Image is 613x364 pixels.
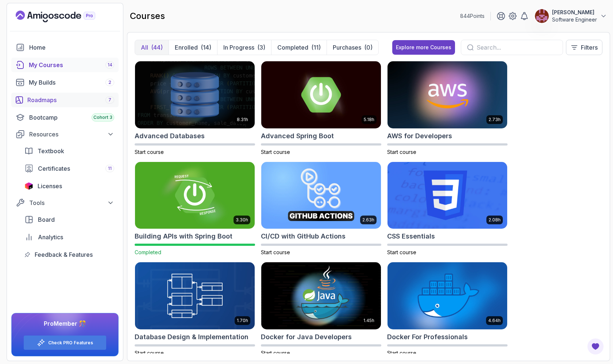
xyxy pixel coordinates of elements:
[27,96,114,104] div: Roadmaps
[364,43,373,52] div: (0)
[552,16,597,23] p: Software Engineer
[535,9,607,23] button: user profile image[PERSON_NAME]Software Engineer
[130,10,165,22] h2: courses
[135,162,255,256] a: Building APIs with Spring Boot card3.30hBuilding APIs with Spring BootCompleted
[141,43,148,52] p: All
[387,149,416,155] span: Start course
[489,117,501,123] p: 2.73h
[38,147,64,155] span: Textbook
[261,249,290,255] span: Start course
[333,43,361,52] p: Purchases
[581,43,598,52] p: Filters
[388,61,507,128] img: AWS for Developers card
[48,340,93,346] a: Check PRO Features
[327,40,378,55] button: Purchases(0)
[29,43,114,52] div: Home
[135,350,164,356] span: Start course
[135,249,161,255] span: Completed
[175,43,198,52] p: Enrolled
[11,93,119,107] a: roadmaps
[396,44,451,51] div: Explore more Courses
[261,131,334,141] h2: Advanced Spring Boot
[261,332,352,342] h2: Docker for Java Developers
[236,217,248,223] p: 3.30h
[38,215,55,224] span: Board
[392,40,455,55] button: Explore more Courses
[261,61,381,128] img: Advanced Spring Boot card
[93,115,112,120] span: Cohort 3
[223,43,254,52] p: In Progress
[38,164,70,173] span: Certificates
[20,230,119,244] a: analytics
[23,335,107,350] button: Check PRO Features
[11,196,119,209] button: Tools
[489,217,501,223] p: 2.08h
[387,131,452,141] h2: AWS for Developers
[20,212,119,227] a: board
[277,43,308,52] p: Completed
[237,117,248,123] p: 8.31h
[135,231,232,241] h2: Building APIs with Spring Boot
[217,40,271,55] button: In Progress(3)
[135,332,248,342] h2: Database Design & Implementation
[11,110,119,125] a: bootcamp
[535,9,549,23] img: user profile image
[552,9,597,16] p: [PERSON_NAME]
[387,231,435,241] h2: CSS Essentials
[135,262,255,329] img: Database Design & Implementation card
[135,162,255,229] img: Building APIs with Spring Boot card
[29,78,114,87] div: My Builds
[488,318,501,324] p: 4.64h
[169,40,217,55] button: Enrolled(14)
[261,162,381,229] img: CI/CD with GitHub Actions card
[38,233,63,241] span: Analytics
[151,43,163,52] div: (44)
[135,131,205,141] h2: Advanced Databases
[201,43,211,52] div: (14)
[261,350,290,356] span: Start course
[362,217,374,223] p: 2.63h
[387,249,416,255] span: Start course
[587,338,604,355] button: Open Feedback Button
[35,250,93,259] span: Feedback & Features
[108,97,111,103] span: 7
[20,161,119,176] a: certificates
[108,62,112,68] span: 14
[364,117,374,123] p: 5.18h
[135,40,169,55] button: All(44)
[477,43,557,52] input: Search...
[388,162,507,229] img: CSS Essentials card
[363,318,374,324] p: 1.45h
[11,58,119,72] a: courses
[20,179,119,193] a: licenses
[388,262,507,329] img: Docker For Professionals card
[261,149,290,155] span: Start course
[566,40,602,55] button: Filters
[11,75,119,90] a: builds
[24,182,33,190] img: jetbrains icon
[257,43,265,52] div: (3)
[11,128,119,141] button: Resources
[108,166,112,171] span: 11
[108,80,111,85] span: 2
[11,40,119,55] a: home
[261,262,381,329] img: Docker for Java Developers card
[311,43,321,52] div: (11)
[20,247,119,262] a: feedback
[29,113,114,122] div: Bootcamp
[38,182,62,190] span: Licenses
[387,350,416,356] span: Start course
[16,11,112,22] a: Landing page
[460,12,485,20] p: 844 Points
[135,149,164,155] span: Start course
[135,61,255,128] img: Advanced Databases card
[261,231,346,241] h2: CI/CD with GitHub Actions
[29,61,114,69] div: My Courses
[237,318,248,324] p: 1.70h
[387,332,468,342] h2: Docker For Professionals
[20,144,119,158] a: textbook
[29,130,114,139] div: Resources
[29,198,114,207] div: Tools
[271,40,327,55] button: Completed(11)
